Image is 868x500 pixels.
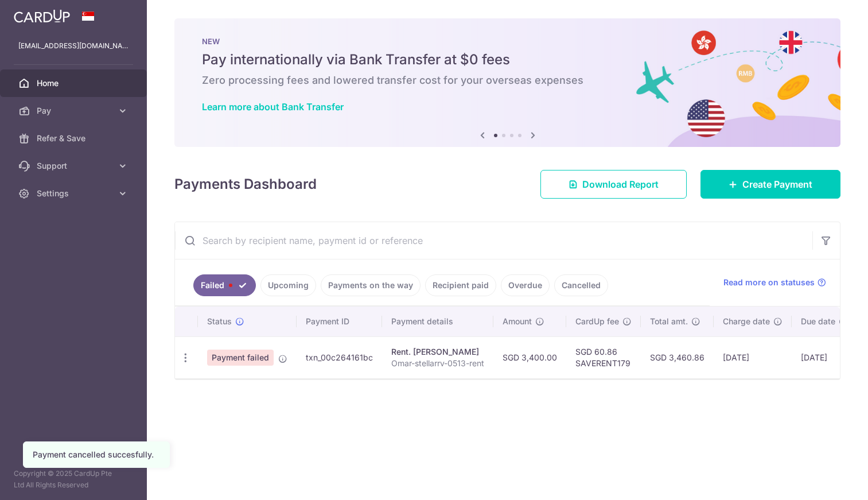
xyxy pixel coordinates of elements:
img: Bank transfer banner [174,18,840,147]
a: Upcoming [260,274,316,296]
a: Payments on the way [321,274,421,296]
a: Failed [193,274,256,296]
div: Rent. [PERSON_NAME] [391,346,484,358]
span: Payment failed [207,350,274,366]
th: Payment ID [297,307,382,336]
a: Learn more about Bank Transfer [202,101,344,113]
span: Pay [37,105,112,117]
h6: Zero processing fees and lowered transfer cost for your overseas expenses [202,73,813,87]
span: Due date [801,316,835,327]
a: Create Payment [700,170,840,199]
a: Cancelled [554,274,608,296]
span: CardUp fee [575,316,619,327]
span: Download Report [582,177,659,191]
span: Charge date [723,316,770,327]
a: Download Report [540,170,687,199]
td: txn_00c264161bc [297,336,382,378]
h4: Payments Dashboard [174,174,317,195]
span: Read more on statuses [723,277,815,288]
a: Recipient paid [425,274,496,296]
a: Overdue [501,274,550,296]
span: Create Payment [742,177,812,191]
span: Refer & Save [37,133,112,144]
td: [DATE] [714,336,792,378]
p: NEW [202,37,813,46]
p: Omar-stellarrv-0513-rent [391,358,484,369]
p: [EMAIL_ADDRESS][DOMAIN_NAME] [18,40,129,52]
span: Home [37,77,112,89]
span: Status [207,316,232,327]
input: Search by recipient name, payment id or reference [175,222,812,259]
a: Read more on statuses [723,277,826,288]
div: Payment cancelled succesfully. [33,449,160,460]
img: CardUp [14,9,70,23]
td: SGD 3,400.00 [493,336,566,378]
th: Payment details [382,307,493,336]
span: Amount [503,316,532,327]
span: Support [37,160,112,172]
iframe: Opens a widget where you can find more information [795,466,857,494]
h5: Pay internationally via Bank Transfer at $0 fees [202,51,813,69]
td: SGD 60.86 SAVERENT179 [566,336,641,378]
td: [DATE] [792,336,857,378]
td: SGD 3,460.86 [641,336,714,378]
span: Settings [37,188,112,199]
span: Total amt. [650,316,688,327]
